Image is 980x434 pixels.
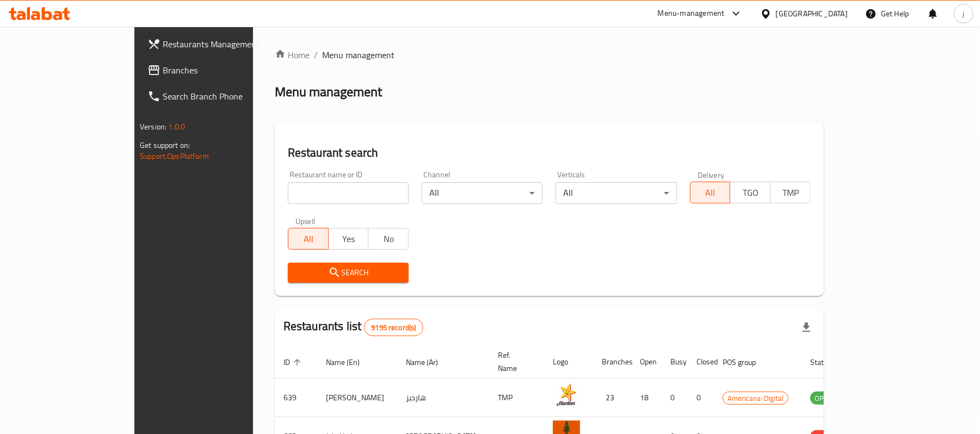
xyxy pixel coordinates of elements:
span: Search [297,266,400,280]
button: TMP [770,182,811,203]
div: All [556,182,676,204]
span: TMP [775,185,806,201]
td: 18 [631,379,662,417]
span: All [293,231,324,247]
td: 23 [593,379,631,417]
span: All [695,185,726,201]
div: Total records count [364,319,423,336]
div: OPEN [810,392,837,405]
button: Yes [328,228,369,250]
nav: breadcrumb [275,48,824,61]
span: No [373,231,404,247]
span: Branches [163,64,289,77]
span: Restaurants Management [163,38,289,51]
label: Upsell [295,217,316,225]
img: Hardee's [553,382,580,409]
div: All [422,182,543,204]
a: Restaurants Management [139,31,298,57]
h2: Menu management [275,83,382,101]
th: Branches [593,345,631,379]
span: Get support on: [140,138,190,152]
span: Americana-Digital [723,392,788,405]
span: Name (Ar) [406,356,452,369]
a: Branches [139,57,298,83]
th: Logo [544,345,593,379]
div: Menu-management [658,7,725,20]
span: ID [283,356,304,369]
span: 1.0.0 [168,120,185,134]
span: Menu management [322,48,395,61]
span: 9195 record(s) [365,323,422,333]
li: / [314,48,318,61]
th: Open [631,345,662,379]
h2: Restaurant search [288,145,811,161]
label: Delivery [698,171,725,178]
button: TGO [730,182,771,203]
button: No [368,228,409,250]
h2: Restaurants list [283,318,423,336]
span: Status [810,356,846,369]
th: Busy [662,345,688,379]
th: Closed [688,345,714,379]
span: Ref. Name [498,349,531,375]
button: All [690,182,731,203]
a: Search Branch Phone [139,83,298,109]
input: Search for restaurant name or ID.. [288,182,409,204]
div: Export file [793,314,819,340]
td: TMP [489,379,544,417]
td: 0 [688,379,714,417]
span: Search Branch Phone [163,90,289,103]
span: POS group [723,356,770,369]
td: [PERSON_NAME] [317,379,397,417]
span: OPEN [810,392,837,405]
td: هارديز [397,379,489,417]
span: TGO [735,185,766,201]
button: Search [288,263,409,283]
span: Version: [140,120,167,134]
span: j [963,8,964,20]
span: Yes [333,231,365,247]
div: [GEOGRAPHIC_DATA] [776,8,848,20]
td: 0 [662,379,688,417]
a: Support.OpsPlatform [140,149,209,163]
button: All [288,228,329,250]
span: Name (En) [326,356,374,369]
